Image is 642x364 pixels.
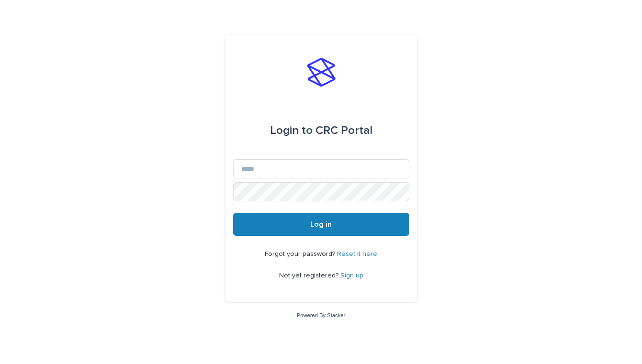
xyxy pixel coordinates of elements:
span: Log in [310,221,332,228]
button: Log in [233,213,409,236]
a: Powered By Stacker [297,312,345,318]
span: Not yet registered? [279,272,340,279]
span: Forgot your password? [265,251,337,257]
a: Sign up [340,272,363,279]
div: CRC Portal [270,117,372,144]
img: stacker-logo-s-only.png [307,58,336,87]
span: Login to [270,125,313,136]
a: Reset it here [337,251,377,257]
